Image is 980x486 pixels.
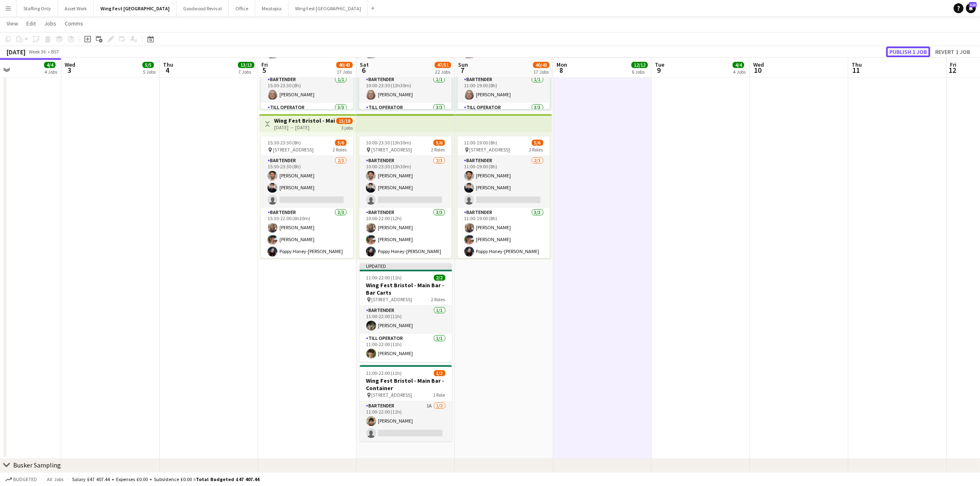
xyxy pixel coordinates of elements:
[360,263,452,270] div: Updated
[458,103,550,155] app-card-role: Till Operator3/3
[261,156,353,208] app-card-role: Bartender2/315:30-23:30 (8h)[PERSON_NAME][PERSON_NAME]
[632,69,647,75] div: 6 Jobs
[17,0,58,16] button: Staffing Only
[27,49,48,55] span: Week 36
[457,65,468,75] span: 7
[274,117,335,124] h3: Wing Fest Bristol - Main Bar - Container
[7,48,26,56] div: [DATE]
[177,0,229,16] button: Goodwood Revival
[366,140,411,146] span: 10:00-23:30 (13h30m)
[359,136,452,258] app-job-card: 10:00-23:30 (13h30m)5/6 [STREET_ADDRESS]2 RolesBartender2/310:00-23:30 (13h30m)[PERSON_NAME][PERS...
[359,75,452,103] app-card-role: Bartender1/110:00-23:30 (13h30m)[PERSON_NAME]
[733,62,744,68] span: 4/4
[261,136,353,258] app-job-card: 15:30-23:30 (8h)5/6 [STREET_ADDRESS]2 RolesBartender2/315:30-23:30 (8h)[PERSON_NAME][PERSON_NAME]...
[556,61,567,68] span: Mon
[196,476,259,482] span: Total Budgeted £47 407.44
[555,65,567,75] span: 8
[752,65,764,75] span: 10
[358,65,369,75] span: 6
[360,377,452,392] h3: Wing Fest Bristol - Main Bar - Container
[61,18,86,29] a: Comms
[3,18,21,29] a: View
[753,61,764,68] span: Wed
[458,156,550,208] app-card-role: Bartender2/311:00-19:00 (8h)[PERSON_NAME][PERSON_NAME]
[274,124,335,130] div: [DATE] → [DATE]
[966,3,976,13] a: 123
[360,401,452,441] app-card-role: Bartender1A1/211:00-22:00 (11h)[PERSON_NAME]
[65,61,75,68] span: Wed
[372,392,412,398] span: [STREET_ADDRESS]
[44,20,56,27] span: Jobs
[261,208,353,260] app-card-role: Bartender3/315:30-22:00 (6h30m)[PERSON_NAME][PERSON_NAME]Poppy Honey-[PERSON_NAME]
[434,274,445,281] span: 2/2
[360,306,452,334] app-card-role: Bartender1/111:00-22:00 (11h)[PERSON_NAME]
[44,62,56,68] span: 4/4
[337,69,352,75] div: 17 Jobs
[655,61,664,68] span: Tue
[435,62,451,68] span: 47/51
[431,296,445,302] span: 2 Roles
[341,124,353,131] div: 3 jobs
[733,69,746,75] div: 4 Jobs
[969,2,977,7] span: 123
[359,103,452,155] app-card-role: Till Operator3/3
[260,65,268,75] span: 5
[850,65,862,75] span: 11
[13,477,37,482] span: Budgeted
[371,146,412,153] span: [STREET_ADDRESS]
[366,370,402,376] span: 11:00-22:00 (11h)
[94,0,177,16] button: Wing Fest [GEOGRAPHIC_DATA]
[143,69,156,75] div: 5 Jobs
[13,461,61,469] div: Busker Sampling
[333,146,347,153] span: 2 Roles
[464,140,498,146] span: 11:00-19:00 (8h)
[72,476,259,482] div: Salary £47 407.44 + Expenses £0.00 + Subsistence £0.00 =
[163,61,173,68] span: Thu
[950,61,957,68] span: Fri
[4,475,38,484] button: Budgeted
[532,140,543,146] span: 5/6
[360,365,452,441] app-job-card: 11:00-22:00 (11h)1/2Wing Fest Bristol - Main Bar - Container [STREET_ADDRESS]1 RoleBartender1A1/2...
[360,281,452,296] h3: Wing Fest Bristol - Main Bar - Bar Carts
[229,0,255,16] button: Office
[372,296,412,302] span: [STREET_ADDRESS]
[268,140,301,146] span: 15:30-23:30 (8h)
[435,69,451,75] div: 22 Jobs
[458,208,550,260] app-card-role: Bartender3/311:00-19:00 (8h)[PERSON_NAME][PERSON_NAME]Poppy Honey-[PERSON_NAME]
[23,18,39,29] a: Edit
[142,62,154,68] span: 5/5
[470,146,510,153] span: [STREET_ADDRESS]
[289,0,368,16] button: Wing Fest [GEOGRAPHIC_DATA]
[255,0,289,16] button: Meatopia
[63,65,75,75] span: 3
[458,136,550,258] app-job-card: 11:00-19:00 (8h)5/6 [STREET_ADDRESS]2 RolesBartender2/311:00-19:00 (8h)[PERSON_NAME][PERSON_NAME]...
[7,20,18,27] span: View
[238,69,254,75] div: 7 Jobs
[261,103,353,155] app-card-role: Till Operator3/3
[533,69,549,75] div: 17 Jobs
[852,61,862,68] span: Thu
[261,61,268,68] span: Fri
[654,65,664,75] span: 9
[932,47,973,57] button: Revert 1 job
[458,61,468,68] span: Sun
[360,61,369,68] span: Sat
[335,140,347,146] span: 5/6
[162,65,173,75] span: 4
[336,62,353,68] span: 40/43
[433,392,445,398] span: 1 Role
[533,62,549,68] span: 40/43
[58,0,94,16] button: Asset Work
[359,208,452,260] app-card-role: Bartender3/310:00-22:00 (12h)[PERSON_NAME][PERSON_NAME]Poppy Honey-[PERSON_NAME]
[366,274,402,281] span: 11:00-22:00 (11h)
[45,476,65,482] span: All jobs
[273,146,314,153] span: [STREET_ADDRESS]
[631,62,648,68] span: 12/12
[44,69,57,75] div: 4 Jobs
[360,263,452,362] app-job-card: Updated11:00-22:00 (11h)2/2Wing Fest Bristol - Main Bar - Bar Carts [STREET_ADDRESS]2 RolesBarten...
[26,20,36,27] span: Edit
